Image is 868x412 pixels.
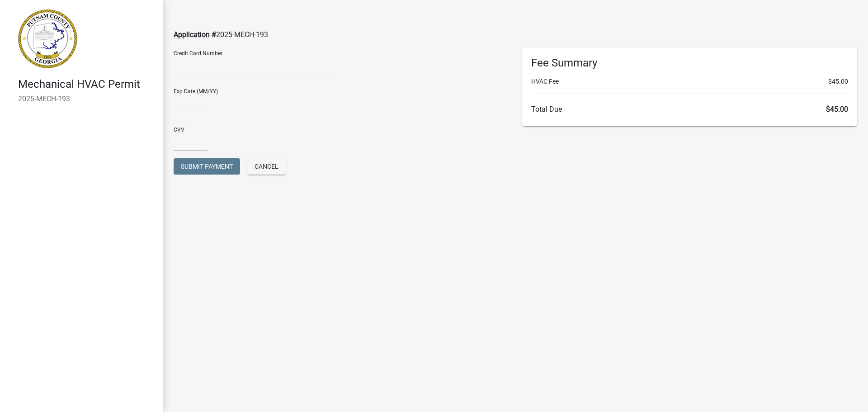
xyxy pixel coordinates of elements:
[18,95,156,103] h6: 2025-MECH-193
[174,158,240,175] button: Submit Payment
[216,30,268,39] span: 2025-MECH-193
[174,30,216,39] span: Application #
[531,105,848,114] h6: Total Due
[247,158,286,175] button: Cancel
[826,105,848,114] span: $45.00
[174,51,222,56] label: Credit Card Number
[531,57,848,70] h6: Fee Summary
[828,77,848,86] span: $45.00
[181,163,233,170] span: Submit Payment
[18,9,77,68] img: Putnam County, Georgia
[255,163,278,170] span: Cancel
[18,78,156,91] h4: Mechanical HVAC Permit
[531,77,848,86] li: HVAC Fee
